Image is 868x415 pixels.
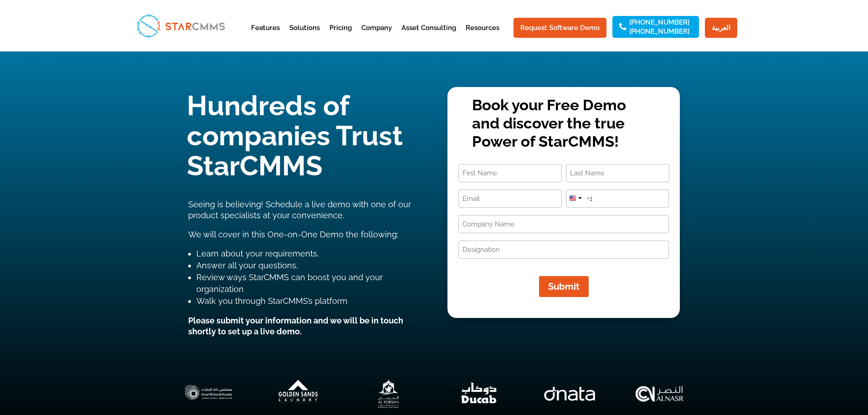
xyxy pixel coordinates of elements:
[289,25,320,47] a: Solutions
[466,25,499,47] a: Resources
[705,18,737,38] a: العربية
[168,374,249,414] img: hospital (1)
[188,230,398,239] span: We will cover in this One-on-One Demo the following:
[472,96,656,150] p: Book your Free Demo and discover the true Power of StarCMMS!
[458,164,562,182] input: First Name
[188,200,411,220] span: Seeing is believing! Schedule a live demo with one of our product specialists at your convenience.
[187,91,421,185] h1: Hundreds of companies Trust StarCMMS
[329,25,352,47] a: Pricing
[196,261,298,270] span: Answer all your questions,
[514,18,606,38] a: Request Software Demo
[629,28,689,35] a: [PHONE_NUMBER]
[168,374,249,414] div: 1 / 7
[258,374,339,414] div: 2 / 7
[401,25,456,47] a: Asset Consulting
[251,25,280,47] a: Features
[619,374,700,414] div: 6 / 7
[458,215,669,233] input: Company Name
[566,164,669,182] input: Last Name
[258,374,339,414] img: 8 (1)
[348,374,429,414] img: forsan
[548,281,580,292] span: Submit
[529,374,610,414] div: 5 / 7
[196,272,383,294] span: Review ways StarCMMS can boost you and your organization
[133,10,229,41] img: StarCMMS
[458,241,669,259] input: Designation
[361,25,392,47] a: Company
[629,19,689,26] a: [PHONE_NUMBER]
[539,276,589,297] button: Submit
[438,374,519,414] img: Ducab (1)
[529,374,610,414] img: dnata (1)
[566,190,669,208] input: Phone Number
[438,374,519,414] div: 4 / 7
[188,316,403,336] strong: Please submit your information and we will be in touch shortly to set up a live demo.
[196,296,348,306] span: Walk you through StarCMMS’s platform
[348,374,429,414] div: 3 / 7
[458,190,562,208] input: Email
[196,249,319,258] span: Learn about your requirements,
[619,374,700,414] img: Al-Naser-cranes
